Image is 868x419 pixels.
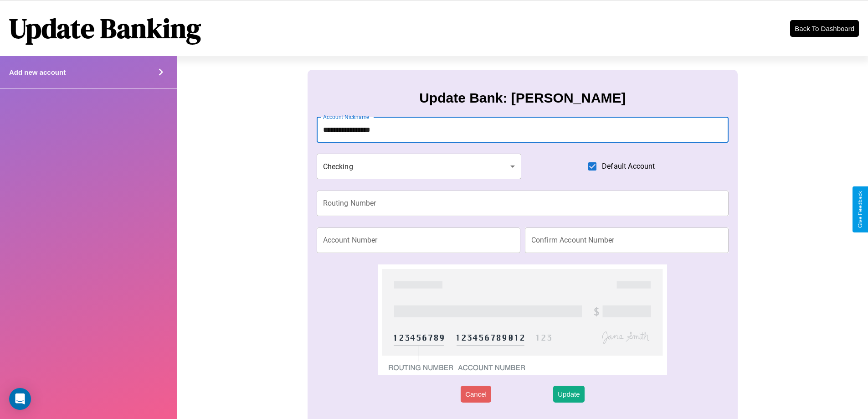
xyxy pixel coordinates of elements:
img: check [378,264,667,375]
div: Open Intercom Messenger [9,388,31,410]
button: Cancel [461,386,491,403]
button: Update [553,386,584,403]
label: Account Nickname [323,113,370,121]
h3: Update Bank: [PERSON_NAME] [419,90,626,106]
button: Back To Dashboard [790,20,859,37]
span: Default Account [602,161,655,172]
div: Checking [317,154,522,179]
div: Give Feedback [857,191,863,228]
h4: Add new account [9,68,66,76]
h1: Update Banking [9,10,201,47]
